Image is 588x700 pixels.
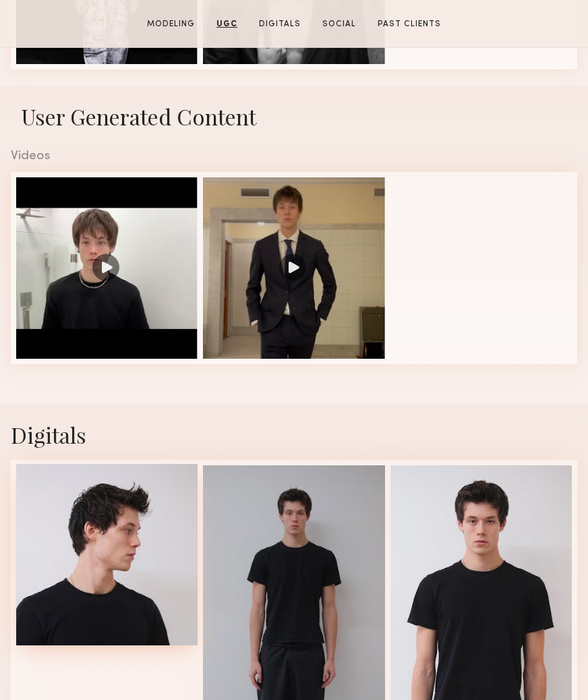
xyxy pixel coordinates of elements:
div: Digitals [11,420,577,449]
div: Videos [11,150,577,163]
a: UGC [211,18,243,30]
a: Past Clients [372,18,446,30]
a: Social [317,18,361,30]
a: Digitals [254,18,306,30]
a: Modeling [142,18,200,30]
